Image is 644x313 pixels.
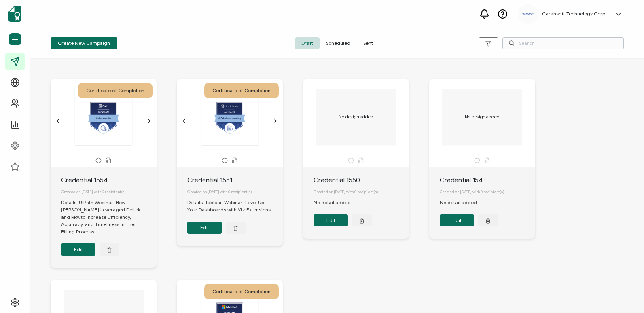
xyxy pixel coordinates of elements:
[187,185,283,199] div: Created on [DATE] with 0 recipient(s)
[272,118,279,124] ion-icon: chevron forward outline
[440,185,535,199] div: Created on [DATE] with 0 recipient(s)
[440,214,474,226] button: Edit
[522,13,534,15] img: a9ee5910-6a38-4b3f-8289-cffb42fa798b.svg
[181,118,187,124] ion-icon: chevron back outline
[314,176,409,185] div: Credential 1550
[51,37,117,49] button: Create New Campaign
[314,214,348,226] button: Edit
[61,185,157,199] div: Created on [DATE] with 0 recipient(s)
[61,199,157,235] div: Details: UiPath Webinar: How [PERSON_NAME] Leveraged Deltek and RPA to Increase Efficiency, Accur...
[295,37,320,49] span: Draft
[55,118,61,124] ion-icon: chevron back outline
[314,185,409,199] div: Created on [DATE] with 0 recipient(s)
[204,284,279,299] div: Certificate of Completion
[314,199,359,206] div: No detail added
[146,118,153,124] ion-icon: chevron forward outline
[604,274,644,313] iframe: Chat Widget
[8,6,21,22] img: sertifier-logomark-colored.svg
[502,37,624,49] input: Search
[440,176,535,185] div: Credential 1543
[320,37,357,49] span: Scheduled
[58,41,110,46] span: Create New Campaign
[440,199,485,206] div: No detail added
[187,199,283,214] div: Details: Tableau Webinar: Level Up Your Dashboards with Viz Extensions
[204,83,279,98] div: Certificate of Completion
[357,37,379,49] span: Sent
[61,176,157,185] div: Credential 1554
[61,243,95,256] button: Edit
[187,222,222,234] button: Edit
[78,83,153,98] div: Certificate of Completion
[542,11,606,17] h5: Carahsoft Technology Corp.
[187,176,283,185] div: Credential 1551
